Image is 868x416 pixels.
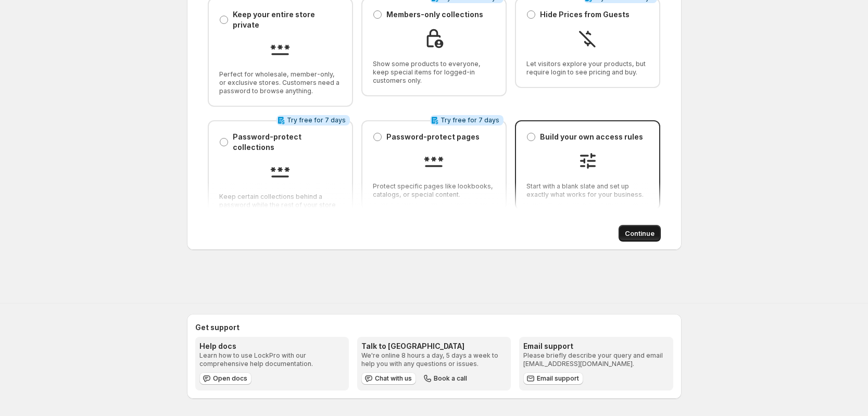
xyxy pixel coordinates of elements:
span: Start with a blank slate and set up exactly what works for your business. [526,182,649,199]
p: Password-protect collections [233,132,342,153]
span: Keep certain collections behind a password while the rest of your store is open. [219,193,342,218]
img: Keep your entire store private [270,39,291,59]
span: Perfect for wholesale, member-only, or exclusive stores. Customers need a password to browse anyt... [219,70,342,95]
button: Book a call [420,372,471,385]
h2: Get support [195,322,673,333]
img: Password-protect collections [270,161,291,182]
span: Let visitors explore your products, but require login to see pricing and buy. [526,60,649,77]
p: Password-protect pages [386,132,480,142]
p: Learn how to use LockPro with our comprehensive help documentation. [199,351,345,368]
a: Open docs [199,372,251,385]
span: Try free for 7 days [287,116,346,124]
span: Open docs [213,374,247,383]
p: Members-only collections [386,9,483,20]
span: Book a call [434,374,467,383]
span: Show some products to everyone, keep special items for logged-in customers only. [373,60,495,85]
img: Members-only collections [423,28,444,49]
img: Password-protect pages [423,150,444,171]
p: Please briefly describe your query and email [EMAIL_ADDRESS][DOMAIN_NAME]. [523,351,669,368]
p: Build your own access rules [540,132,643,142]
span: Try free for 7 days [441,116,499,124]
p: Keep your entire store private [233,9,342,30]
h3: Help docs [199,341,345,351]
h3: Email support [523,341,669,351]
span: Chat with us [375,374,412,383]
button: Chat with us [361,372,416,385]
p: Hide Prices from Guests [540,9,630,20]
span: Protect specific pages like lookbooks, catalogs, or special content. [373,182,495,199]
p: We're online 8 hours a day, 5 days a week to help you with any questions or issues. [361,351,507,368]
span: Continue [625,228,655,238]
span: Email support [537,374,579,383]
h3: Talk to [GEOGRAPHIC_DATA] [361,341,507,351]
a: Email support [523,372,583,385]
button: Continue [619,225,661,242]
img: Hide Prices from Guests [577,28,598,49]
img: Build your own access rules [577,150,598,171]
